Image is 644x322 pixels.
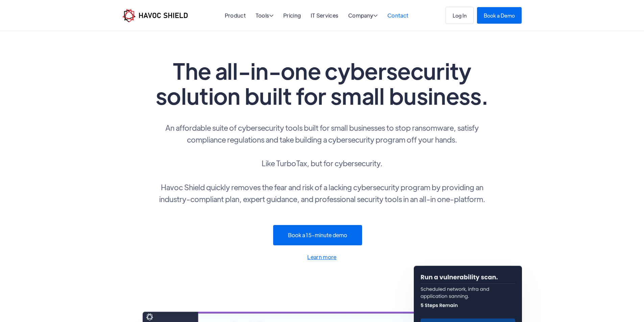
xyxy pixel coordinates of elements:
h1: The all-in-one cybersecurity solution built for small business. [153,58,491,108]
p: An affordable suite of cybersecurity tools built for small businesses to stop ransomware, satisfy... [153,122,491,205]
a: Learn more [153,252,491,262]
div: Tools [256,13,274,19]
a: IT Services [311,12,339,19]
a: Log In [446,7,474,24]
div: Company [348,13,378,19]
a: Product [225,12,246,19]
img: Havoc Shield logo [122,9,188,22]
span:  [269,13,273,18]
a: Contact [387,12,408,19]
a: Book a Demo [477,7,522,24]
a: Book a 15-minute demo [273,225,362,245]
span:  [373,13,378,18]
div: Company [348,13,378,19]
iframe: Chat Widget [531,249,644,322]
a: home [122,9,188,22]
div: Tools [256,13,274,19]
a: Pricing [283,12,301,19]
